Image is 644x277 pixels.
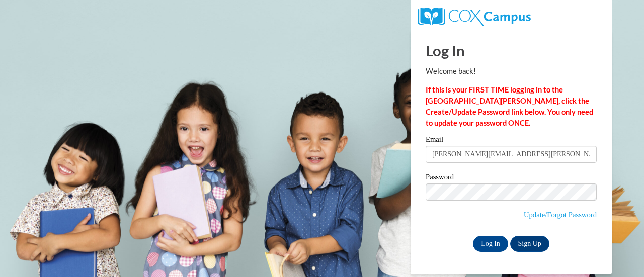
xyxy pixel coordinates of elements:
a: Sign Up [510,236,549,252]
strong: If this is your FIRST TIME logging in to the [GEOGRAPHIC_DATA][PERSON_NAME], click the Create/Upd... [426,85,593,127]
input: Log In [473,236,508,252]
label: Email [426,136,597,146]
img: COX Campus [418,8,531,26]
p: Welcome back! [426,66,597,77]
a: Update/Forgot Password [524,211,597,219]
label: Password [426,173,597,183]
h1: Log In [426,40,597,61]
